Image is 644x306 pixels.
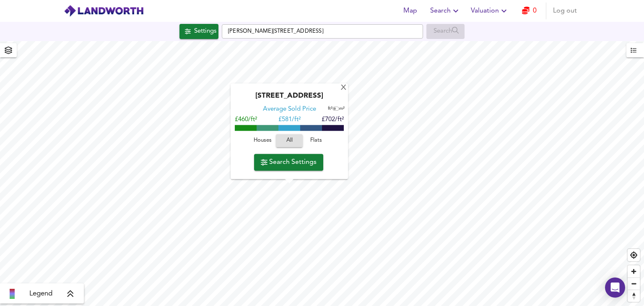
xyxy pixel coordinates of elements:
[550,3,580,19] button: Log out
[397,3,423,19] button: Map
[254,154,323,171] button: Search Settings
[276,135,303,148] button: All
[339,107,345,112] span: m²
[235,117,257,123] span: £460/ft²
[194,26,216,37] div: Settings
[222,24,423,39] input: Enter a location...
[179,24,218,39] div: Click to configure Search Settings
[235,92,344,106] div: [STREET_ADDRESS]
[628,290,640,302] span: Reset bearing to north
[628,277,640,290] button: Zoom out
[628,265,640,277] button: Zoom in
[522,5,537,17] a: 0
[605,277,625,298] div: Open Intercom Messenger
[278,117,301,123] span: £ 581/ft²
[628,290,640,302] button: Reset bearing to north
[430,5,461,17] span: Search
[249,135,276,148] button: Houses
[400,5,420,17] span: Map
[251,136,274,146] span: Houses
[29,289,52,299] span: Legend
[340,84,347,92] div: X
[179,24,218,39] button: Settings
[64,5,144,17] img: logo
[263,106,316,114] div: Average Sold Price
[261,156,317,168] span: Search Settings
[280,136,299,146] span: All
[628,278,640,290] span: Zoom out
[467,3,512,19] button: Valuation
[328,107,332,112] span: ft²
[516,3,543,19] button: 0
[426,24,465,39] div: Enable a Source before running a Search
[322,117,344,123] span: £702/ft²
[303,135,330,148] button: Flats
[427,3,464,19] button: Search
[628,249,640,261] button: Find my location
[553,5,577,17] span: Log out
[471,5,509,17] span: Valuation
[305,136,327,146] span: Flats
